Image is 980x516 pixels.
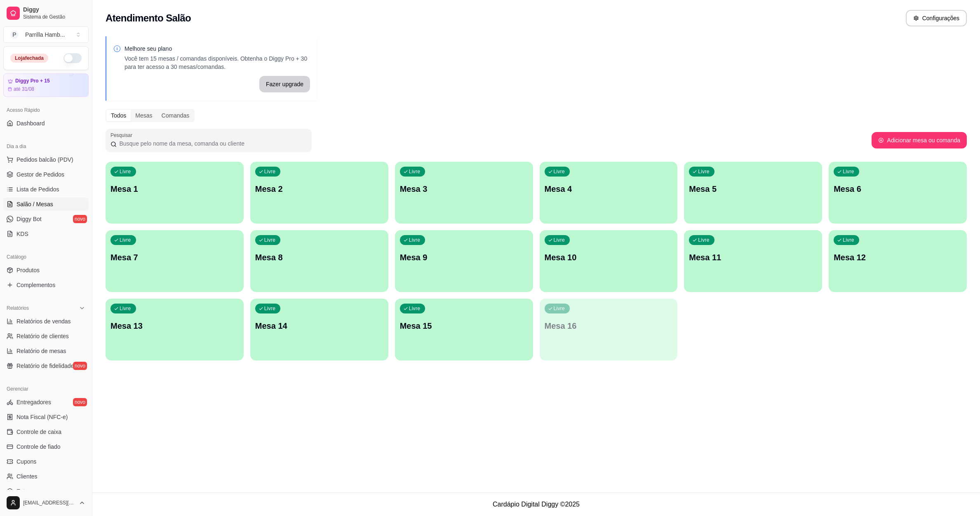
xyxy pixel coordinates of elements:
[3,410,89,424] a: Nota Fiscal (NFC-e)
[3,198,89,211] a: Salão / Mesas
[125,45,310,53] p: Melhore seu plano
[3,440,89,453] a: Controle de fiado
[554,305,565,312] p: Livre
[15,78,50,84] article: Diggy Pro + 15
[400,320,528,332] p: Mesa 15
[106,162,244,224] button: LivreMesa 1
[264,305,276,312] p: Livre
[906,10,967,26] button: Configurações
[255,183,383,195] p: Mesa 2
[16,230,28,238] span: KDS
[250,299,388,360] button: LivreMesa 14
[63,53,82,63] button: Alterar Status
[3,485,89,498] a: Estoque
[395,230,533,292] button: LivreMesa 9
[689,252,817,263] p: Mesa 11
[10,31,19,39] span: P
[117,139,307,148] input: Pesquisar
[3,396,89,409] a: Entregadoresnovo
[16,487,38,495] span: Estoque
[400,183,528,195] p: Mesa 3
[16,266,40,274] span: Produtos
[3,3,89,23] a: DiggySistema de Gestão
[7,305,29,311] span: Relatórios
[157,110,194,121] div: Comandas
[834,252,962,263] p: Mesa 12
[554,168,565,175] p: Livre
[110,183,239,195] p: Mesa 1
[92,492,980,516] footer: Cardápio Digital Diggy © 2025
[843,168,854,175] p: Livre
[25,31,65,39] div: Parrilla Hamb ...
[3,264,89,277] a: Produtos
[16,413,68,421] span: Nota Fiscal (NFC-e)
[16,362,74,370] span: Relatório de fidelidade
[106,230,244,292] button: LivreMesa 7
[14,86,34,92] article: até 31/08
[16,457,36,466] span: Cupons
[395,162,533,224] button: LivreMesa 3
[3,104,89,117] div: Acesso Rápido
[16,170,64,179] span: Gestor de Pedidos
[3,470,89,483] a: Clientes
[106,110,131,121] div: Todos
[120,168,131,175] p: Livre
[3,153,89,166] button: Pedidos balcão (PDV)
[250,162,388,224] button: LivreMesa 2
[250,230,388,292] button: LivreMesa 8
[16,200,53,208] span: Salão / Mesas
[110,252,239,263] p: Mesa 7
[540,299,678,360] button: LivreMesa 16
[834,183,962,195] p: Mesa 6
[16,215,42,223] span: Diggy Bot
[3,168,89,181] a: Gestor de Pedidos
[23,14,85,20] span: Sistema de Gestão
[16,119,45,127] span: Dashboard
[3,212,89,226] a: Diggy Botnovo
[16,332,69,340] span: Relatório de clientes
[131,110,157,121] div: Mesas
[10,54,48,63] div: Loja fechada
[255,252,383,263] p: Mesa 8
[16,156,73,164] span: Pedidos balcão (PDV)
[698,237,710,243] p: Livre
[23,500,75,506] span: [EMAIL_ADDRESS][DOMAIN_NAME]
[409,168,421,175] p: Livre
[3,140,89,153] div: Dia a dia
[3,227,89,240] a: KDS
[16,428,61,436] span: Controle de caixa
[829,162,967,224] button: LivreMesa 6
[3,250,89,264] div: Catálogo
[409,305,421,312] p: Livre
[554,237,565,243] p: Livre
[264,237,276,243] p: Livre
[3,455,89,468] a: Cupons
[3,73,89,97] a: Diggy Pro + 15até 31/08
[395,299,533,360] button: LivreMesa 15
[540,162,678,224] button: LivreMesa 4
[3,359,89,372] a: Relatório de fidelidadenovo
[3,425,89,438] a: Controle de caixa
[264,168,276,175] p: Livre
[259,76,310,92] button: Fazer upgrade
[684,162,822,224] button: LivreMesa 5
[16,443,61,451] span: Controle de fiado
[829,230,967,292] button: LivreMesa 12
[545,252,673,263] p: Mesa 10
[3,117,89,130] a: Dashboard
[16,281,55,289] span: Complementos
[125,54,310,71] p: Você tem 15 mesas / comandas disponíveis. Obtenha o Diggy Pro + 30 para ter acesso a 30 mesas/com...
[3,493,89,513] button: [EMAIL_ADDRESS][DOMAIN_NAME]
[120,305,131,312] p: Livre
[3,278,89,292] a: Complementos
[16,317,71,325] span: Relatórios de vendas
[3,183,89,196] a: Lista de Pedidos
[23,6,85,14] span: Diggy
[110,132,135,139] label: Pesquisar
[698,168,710,175] p: Livre
[684,230,822,292] button: LivreMesa 11
[3,330,89,343] a: Relatório de clientes
[120,237,131,243] p: Livre
[3,26,89,43] button: Select a team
